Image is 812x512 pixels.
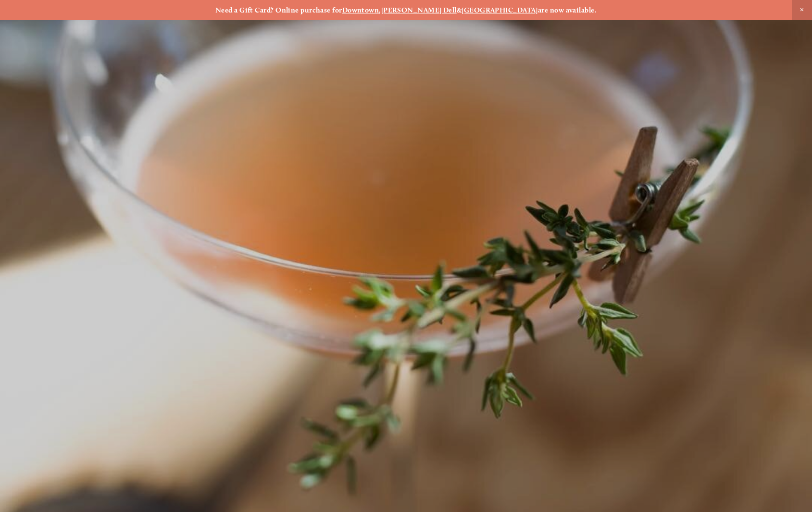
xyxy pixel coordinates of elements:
strong: , [379,6,381,14]
strong: Need a Gift Card? Online purchase for [215,6,342,14]
a: Downtown [342,6,379,14]
strong: are now available. [538,6,597,14]
a: [PERSON_NAME] Dell [381,6,457,14]
strong: & [457,6,462,14]
a: [GEOGRAPHIC_DATA] [462,6,538,14]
